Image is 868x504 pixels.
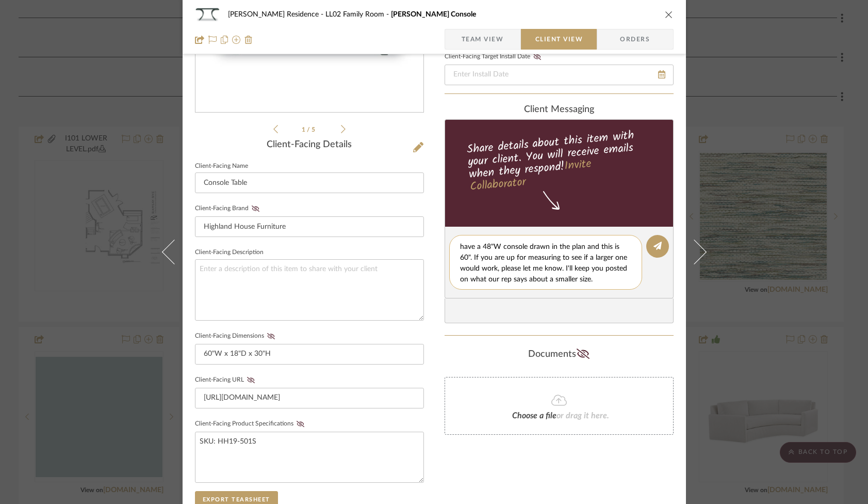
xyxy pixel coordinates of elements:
button: Client-Facing Dimensions [264,333,278,340]
button: Client-Facing Target Install Date [530,53,544,60]
span: [PERSON_NAME] Residence [228,11,325,18]
label: Client-Facing Target Install Date [445,53,544,60]
button: Client-Facing Product Specifications [293,420,307,428]
span: LL02 Family Room [325,11,391,18]
span: Orders [609,29,661,50]
span: Client View [535,29,583,50]
button: Client-Facing Brand [249,205,263,212]
label: Client-Facing Brand [195,205,263,212]
img: Remove from project [244,36,253,44]
span: 5 [312,127,317,133]
input: Enter item URL [195,388,424,408]
label: Client-Facing Description [195,250,264,255]
div: client Messaging [445,104,674,116]
button: Client-Facing URL [244,376,258,384]
span: Team View [462,29,504,50]
input: Enter Client-Facing Item Name [195,172,424,193]
span: [PERSON_NAME] Console [391,11,476,18]
div: Share details about this item with your client. You will receive emails when they respond! [443,127,675,196]
div: Client-Facing Details [195,139,424,151]
span: / [307,127,312,133]
input: Enter item dimensions [195,344,424,365]
span: or drag it here. [556,412,609,420]
img: 9e86b1f3-64dc-4d3d-a7e4-602aa3380d43_48x40.jpg [195,4,220,25]
label: Client-Facing Name [195,164,248,169]
input: Enter Client-Facing Brand [195,216,424,237]
label: Client-Facing URL [195,376,258,384]
div: Documents [445,346,674,363]
label: Client-Facing Product Specifications [195,420,307,428]
label: Client-Facing Dimensions [195,333,278,340]
button: close [664,10,674,19]
span: Choose a file [512,412,556,420]
input: Enter Install Date [445,65,674,85]
span: 1 [302,127,307,133]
